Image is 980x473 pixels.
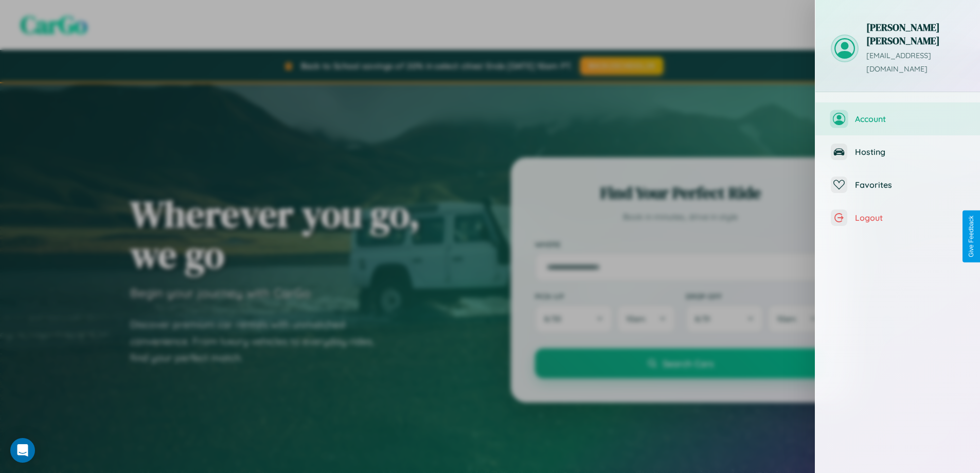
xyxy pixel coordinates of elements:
button: Logout [815,201,980,234]
span: Favorites [855,180,965,190]
button: Account [815,102,980,135]
p: [EMAIL_ADDRESS][DOMAIN_NAME] [866,49,965,76]
button: Hosting [815,135,980,168]
div: Give Feedback [968,216,975,257]
span: Account [855,114,965,124]
span: Hosting [855,147,965,157]
span: Logout [855,213,965,223]
div: Open Intercom Messenger [10,438,35,463]
h3: [PERSON_NAME] [PERSON_NAME] [866,21,965,47]
button: Favorites [815,168,980,201]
